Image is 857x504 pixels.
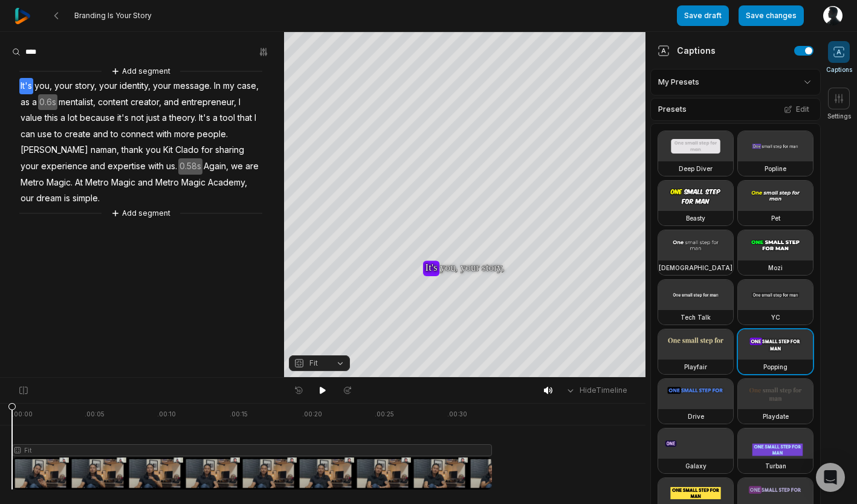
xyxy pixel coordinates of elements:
[207,175,248,191] span: Academy,
[15,8,31,24] img: reap
[33,78,53,94] span: you,
[763,362,787,372] h3: Popping
[147,158,165,175] span: with
[162,142,174,158] span: Kit
[19,142,89,158] span: [PERSON_NAME]
[677,5,729,26] button: Save draft
[659,263,732,273] h3: [DEMOGRAPHIC_DATA]
[771,213,780,223] h3: Pet
[198,110,212,126] span: It's
[213,78,222,94] span: In
[763,412,789,421] h3: Playdate
[152,78,172,94] span: your
[63,190,71,207] span: is
[289,355,350,371] button: Fit
[196,126,229,143] span: people.
[19,110,44,126] span: value
[74,175,84,191] span: At
[244,158,260,175] span: are
[309,358,318,369] span: Fit
[236,78,260,94] span: case,
[74,11,152,21] span: Branding Is Your Story
[19,94,31,111] span: as
[89,142,120,158] span: naman,
[816,463,845,492] div: Open Intercom Messenger
[109,65,173,78] button: Add segment
[19,78,33,94] span: It's
[178,158,202,175] span: 0.58s
[19,126,36,143] span: can
[98,78,118,94] span: your
[214,142,245,158] span: sharing
[19,175,45,191] span: Metro
[19,190,35,207] span: our
[650,69,821,95] div: My Presets
[172,78,213,94] span: message.
[768,263,783,273] h3: Mozi
[780,102,813,117] button: Edit
[45,175,74,191] span: Magic.
[161,110,168,126] span: a
[120,142,144,158] span: thank
[137,175,154,191] span: and
[765,461,786,471] h3: Turban
[681,312,711,322] h3: Tech Talk
[826,41,852,74] button: Captions
[145,110,161,126] span: just
[129,94,163,111] span: creator,
[35,190,63,207] span: dream
[163,94,180,111] span: and
[765,164,786,173] h3: Popline
[236,110,253,126] span: that
[173,126,196,143] span: more
[53,126,63,143] span: to
[89,158,106,175] span: and
[63,126,92,143] span: create
[84,175,110,191] span: Metro
[120,126,155,143] span: connect
[200,142,214,158] span: for
[116,110,130,126] span: it's
[74,78,98,94] span: story,
[57,94,97,111] span: mentalist,
[739,5,804,26] button: Save changes
[686,213,705,223] h3: Beasty
[44,110,59,126] span: this
[92,126,109,143] span: and
[144,142,162,158] span: you
[688,412,704,421] h3: Drive
[155,126,173,143] span: with
[219,110,236,126] span: tool
[180,94,238,111] span: entrepreneur,
[650,98,821,121] div: Presets
[36,126,53,143] span: use
[19,158,40,175] span: your
[79,110,116,126] span: because
[202,158,230,175] span: Again,
[154,175,180,191] span: Metro
[165,158,178,175] span: us.
[679,164,713,173] h3: Deep Diver
[97,94,129,111] span: content
[561,381,631,399] button: HideTimeline
[174,142,200,158] span: Clado
[66,110,79,126] span: lot
[238,94,242,111] span: I
[212,110,219,126] span: a
[180,175,207,191] span: Magic
[106,158,147,175] span: expertise
[658,44,716,57] div: Captions
[110,175,137,191] span: Magic
[59,110,66,126] span: a
[109,126,120,143] span: to
[109,207,173,220] button: Add segment
[168,110,198,126] span: theory.
[130,110,145,126] span: not
[826,65,852,74] span: Captions
[230,158,244,175] span: we
[222,78,236,94] span: my
[38,94,57,111] span: 0.6s
[827,88,851,121] button: Settings
[827,112,851,121] span: Settings
[71,190,101,207] span: simple.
